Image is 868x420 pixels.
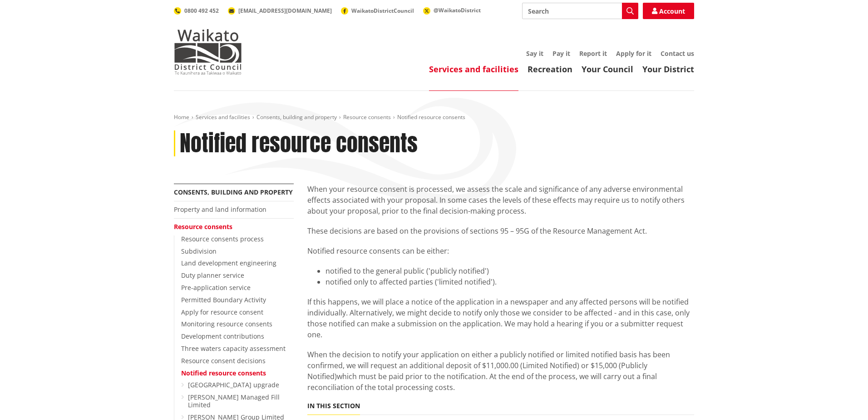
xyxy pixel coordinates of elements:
a: Home [174,113,189,121]
a: [EMAIL_ADDRESS][DOMAIN_NAME] [228,7,332,15]
a: Say it [526,49,543,58]
p: If this happens, we will place a notice of the application in a newspaper and any affected person... [307,296,694,340]
a: [GEOGRAPHIC_DATA] upgrade [188,380,279,389]
a: Three waters capacity assessment [181,344,286,353]
a: Property and land information [174,205,266,214]
a: Your District [642,64,694,75]
a: Consents, building and property [256,113,337,121]
nav: breadcrumb [174,114,694,121]
span: [EMAIL_ADDRESS][DOMAIN_NAME] [238,7,332,15]
a: [PERSON_NAME] Managed Fill Limited [188,393,280,409]
span: WaikatoDistrictCouncil [351,7,414,15]
a: Monitoring resource consents [181,320,272,328]
a: Services and facilities [429,64,518,75]
li: notified only to affected parties ('limited notified'). [325,276,694,287]
span: @WaikatoDistrict [434,6,481,14]
p: When the decision to notify your application on either a publicly notified or limited notified ba... [307,349,694,393]
a: Resource consent decisions [181,356,266,365]
a: @WaikatoDistrict [423,6,481,14]
span: 0800 492 452 [184,7,219,15]
a: Apply for resource consent [181,308,263,316]
p: These decisions are based on the provisions of sections 95 – 95G of the Resource Management Act. [307,225,694,236]
a: Pre-application service [181,283,251,292]
a: WaikatoDistrictCouncil [341,7,414,15]
a: Notified resource consents [181,369,266,377]
a: Account [643,3,694,19]
a: Pay it [552,49,570,58]
span: Notified resource consents [397,113,465,121]
a: Resource consents process [181,235,264,243]
a: Duty planner service [181,271,244,280]
a: Resource consents [174,222,232,231]
a: Consents, building and property [174,188,293,196]
input: Search input [522,3,638,19]
a: Land development engineering [181,259,276,267]
a: Permitted Boundary Activity [181,295,266,304]
img: Waikato District Council - Te Kaunihera aa Takiwaa o Waikato [174,29,242,75]
a: Subdivision [181,247,217,255]
a: Services and facilities [196,113,250,121]
a: 0800 492 452 [174,7,219,15]
a: Resource consents [343,113,391,121]
p: When your resource consent is processed, we assess the scale and significance of any adverse envi... [307,184,694,216]
h5: In this section [307,402,360,410]
p: Notified resource consents can be either: [307,245,694,256]
a: Development contributions [181,332,264,340]
a: Apply for it [616,49,651,58]
a: Recreation [528,64,572,75]
li: notified to the general public ('publicly notified') [325,265,694,276]
a: Report it [579,49,607,58]
h1: Notified resource consents [180,130,418,157]
a: Your Council [582,64,633,75]
a: Contact us [661,49,694,58]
